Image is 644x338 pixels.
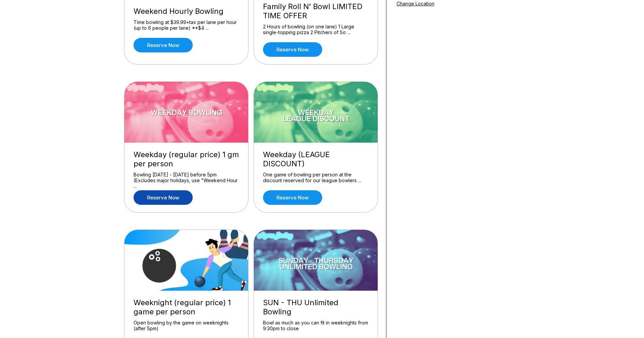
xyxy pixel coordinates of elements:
a: Reserve now [134,38,193,52]
div: Open bowling by the game on weeknights (after 5pm) [134,320,239,332]
img: SUN - THU Unlimited Bowling [254,230,378,291]
img: Weeknight (regular price) 1 game per person [124,230,249,291]
div: Family Roll N' Bowl LIMITED TIME OFFER [263,2,368,20]
div: Weekend Hourly Bowling [134,7,239,16]
a: Reserve now [134,190,193,205]
img: Weekday (LEAGUE DISCOUNT) [254,82,378,143]
div: Bowl as much as you can fit in weeknights from 9:30pm to close [263,320,368,332]
a: Reserve now [263,190,322,205]
div: Weeknight (regular price) 1 game per person [134,298,239,316]
img: Weekday (regular price) 1 gm per person [124,82,249,143]
div: 2 Hours of bowling (on one lane) 1 Large single-topping pizza 2 Pitchers of So ... [263,24,368,35]
div: Weekday (LEAGUE DISCOUNT) [263,150,368,168]
div: Weekday (regular price) 1 gm per person [134,150,239,168]
div: Time bowling at $39.99+tax per lane per hour (up to 6 people per lane) **$4 ... [134,19,239,31]
a: Reserve now [263,42,322,57]
div: One game of bowling per person at the discount reserved for our league bowlers ... [263,172,368,184]
div: SUN - THU Unlimited Bowling [263,298,368,316]
div: Bowling [DATE] - [DATE] before 5pm (Excludes major holidays, use "Weekend Hour ... [134,172,239,184]
a: Change Location [397,1,434,6]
